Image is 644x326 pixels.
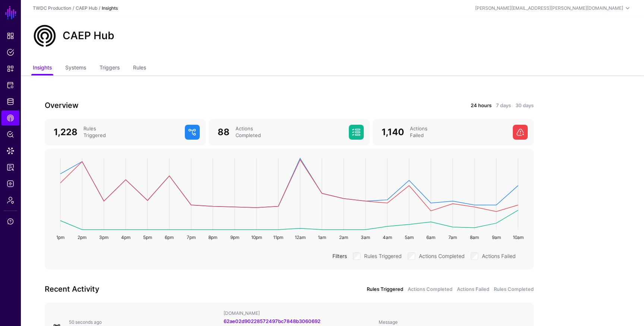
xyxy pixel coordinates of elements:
text: 4am [383,235,392,240]
a: Dashboard [1,28,19,43]
div: Rules Triggered [80,125,182,139]
a: Policy Lens [1,127,19,142]
div: Actions Completed [233,125,346,139]
a: 30 days [515,102,534,109]
a: CAEP Hub [1,111,19,125]
text: 6am [426,235,435,240]
text: 7pm [187,235,196,240]
span: Logs [7,180,14,187]
a: Policies [1,45,19,60]
text: 3am [361,235,370,240]
label: Actions Completed [419,251,465,260]
span: Admin [7,196,14,204]
a: Actions Failed [457,286,489,293]
div: Filters [329,252,350,260]
text: 11pm [273,235,283,240]
div: / [71,5,76,12]
div: / [97,5,102,12]
text: 1am [318,235,326,240]
a: Rules [133,61,146,75]
div: Message [379,319,527,325]
text: 10pm [251,235,262,240]
h3: Overview [45,99,285,111]
text: 5am [405,235,414,240]
text: 4pm [121,235,130,240]
text: 2pm [78,235,86,240]
a: Systems [65,61,86,75]
span: Snippets [7,65,14,72]
a: SGNL [4,4,17,21]
span: Support [7,218,14,225]
h3: Recent Activity [45,283,285,295]
a: Identity Data Fabric [1,94,19,109]
label: Rules Triggered [364,251,402,260]
text: 9am [492,235,501,240]
text: 2am [339,235,348,240]
strong: Insights [102,5,118,11]
div: Actions Failed [407,125,510,139]
span: 1,228 [54,127,78,137]
div: [PERSON_NAME][EMAIL_ADDRESS][PERSON_NAME][DOMAIN_NAME] [475,5,623,12]
span: Identity Data Fabric [7,98,14,105]
a: Protected Systems [1,78,19,93]
a: Snippets [1,61,19,76]
text: 12am [295,235,306,240]
text: 6pm [165,235,174,240]
a: TWDC Production [33,5,71,11]
label: Actions Failed [482,251,516,260]
text: 8pm [208,235,217,240]
h2: CAEP Hub [63,30,114,42]
a: 62ae02d90228572497bc7848b3060692 [224,318,321,324]
a: 24 hours [471,102,492,109]
a: Rules Completed [494,286,534,293]
span: Access Reporting [7,164,14,171]
span: 1,140 [382,127,404,137]
a: Actions Completed [408,286,452,293]
span: Policies [7,49,14,56]
a: Logs [1,176,19,191]
div: [DOMAIN_NAME] [224,310,372,316]
span: CAEP Hub [7,114,14,122]
span: Dashboard [7,32,14,40]
text: 7am [448,235,457,240]
a: Access Reporting [1,160,19,175]
a: 7 days [496,102,511,109]
a: Admin [1,193,19,208]
text: 10am [513,235,524,240]
text: 1pm [56,235,64,240]
text: 9pm [230,235,239,240]
text: 8am [470,235,479,240]
span: Data Lens [7,147,14,155]
a: Data Lens [1,143,19,158]
a: Rules Triggered [367,286,403,293]
text: 5pm [143,235,152,240]
div: 50 seconds ago [69,319,218,325]
a: Insights [33,61,52,75]
text: 3pm [99,235,108,240]
span: Protected Systems [7,81,14,89]
a: Triggers [100,61,120,75]
a: CAEP Hub [76,5,97,11]
span: 88 [218,127,230,137]
span: Policy Lens [7,131,14,138]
